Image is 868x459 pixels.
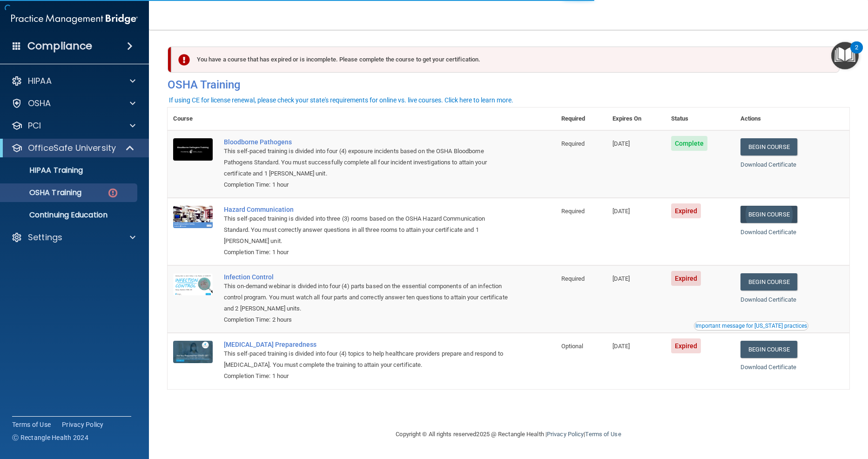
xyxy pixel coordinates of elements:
[740,341,797,358] a: Begin Course
[11,75,135,87] a: HIPAA
[612,343,630,350] span: [DATE]
[224,179,509,190] div: Completion Time: 1 hour
[547,431,584,438] a: Privacy Policy
[556,108,607,130] th: Required
[224,314,509,325] div: Completion Time: 2 hours
[740,138,797,155] a: Begin Course
[671,338,701,353] span: Expired
[224,341,509,348] a: [MEDICAL_DATA] Preparedness
[740,161,797,168] a: Download Certificate
[740,273,797,290] a: Begin Course
[224,213,509,247] div: This self-paced training is divided into three (3) rooms based on the OSHA Hazard Communication S...
[612,275,630,282] span: [DATE]
[62,420,104,429] a: Privacy Policy
[671,136,708,151] span: Complete
[224,281,509,314] div: This on-demand webinar is divided into four (4) parts based on the essential components of an inf...
[855,47,858,60] div: 2
[740,296,797,303] a: Download Certificate
[585,431,621,438] a: Terms of Use
[694,321,808,331] button: Read this if you are a dental practitioner in the state of CA
[740,364,797,371] a: Download Certificate
[28,120,41,131] p: PCI
[224,348,509,371] div: This self-paced training is divided into four (4) topics to help healthcare providers prepare and...
[612,140,630,147] span: [DATE]
[11,232,135,243] a: Settings
[831,42,859,69] button: Open Resource Center, 2 new notifications
[6,166,83,175] p: HIPAA Training
[28,75,52,87] p: HIPAA
[671,203,701,218] span: Expired
[28,232,62,243] p: Settings
[11,120,135,131] a: PCI
[11,142,135,154] a: OfficeSafe University
[561,275,585,282] span: Required
[671,271,701,286] span: Expired
[168,108,218,130] th: Course
[168,95,515,105] button: If using CE for license renewal, please check your state's requirements for online vs. live cours...
[224,138,509,146] a: Bloodborne Pathogens
[740,206,797,223] a: Begin Course
[607,108,666,130] th: Expires On
[6,210,133,220] p: Continuing Education
[561,140,585,147] span: Required
[28,142,116,154] p: OfficeSafe University
[666,108,735,130] th: Status
[11,10,138,28] img: PMB logo
[168,78,849,91] h4: OSHA Training
[339,419,679,449] div: Copyright © All rights reserved 2025 @ Rectangle Health | |
[224,146,509,179] div: This self-paced training is divided into four (4) exposure incidents based on the OSHA Bloodborne...
[11,98,135,109] a: OSHA
[735,108,849,130] th: Actions
[740,229,797,236] a: Download Certificate
[178,54,190,66] img: exclamation-circle-solid-danger.72ef9ffc.png
[12,420,51,429] a: Terms of Use
[12,433,88,442] span: Ⓒ Rectangle Health 2024
[169,97,513,103] div: If using CE for license renewal, please check your state's requirements for online vs. live cours...
[27,40,92,53] h4: Compliance
[28,98,51,109] p: OSHA
[224,273,509,281] a: Infection Control
[561,343,584,350] span: Optional
[224,206,509,213] a: Hazard Communication
[171,47,840,73] div: You have a course that has expired or is incomplete. Please complete the course to get your certi...
[107,187,119,199] img: danger-circle.6113f641.png
[224,371,509,382] div: Completion Time: 1 hour
[6,188,81,197] p: OSHA Training
[612,208,630,215] span: [DATE]
[561,208,585,215] span: Required
[224,247,509,258] div: Completion Time: 1 hour
[695,323,807,329] div: Important message for [US_STATE] practices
